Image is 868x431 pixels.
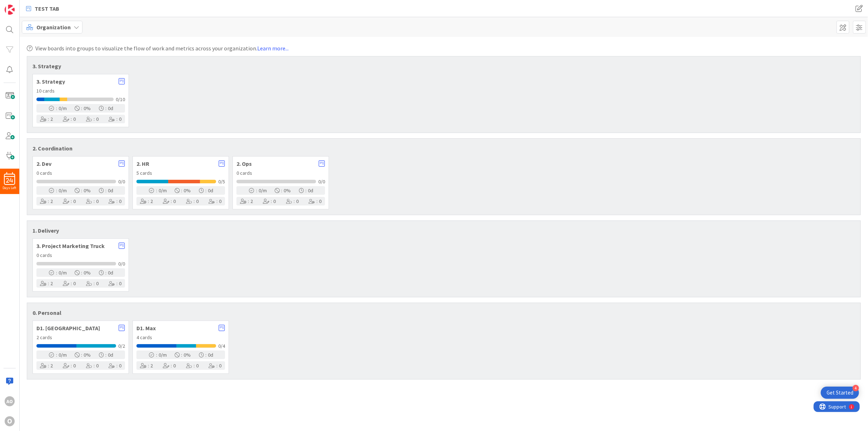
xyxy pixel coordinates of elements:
div: : [63,197,76,205]
span: 0 [173,198,176,205]
div: : [99,268,113,277]
div: : [148,186,167,195]
div: : [209,361,221,370]
span: 0 [73,362,76,370]
div: : [240,197,253,205]
span: 0 /m [159,351,167,359]
span: 0 [319,198,321,205]
span: 0 /m [59,187,67,194]
div: AO [5,396,15,406]
span: 24 [6,178,13,183]
span: 0 /m [259,187,267,194]
div: 0 cards [36,169,125,177]
div: : [175,351,191,359]
span: 0 [196,198,199,205]
div: : [40,361,53,370]
span: 0 [219,362,221,370]
div: : [163,197,176,205]
div: : [109,361,121,370]
span: 2 [150,362,153,370]
span: 0 /m [59,269,67,277]
span: View boards into groups to visualize the flow of work and metrics across your organization. [35,44,289,53]
div: : [199,186,213,195]
div: 0/10 [116,96,125,103]
span: 0 [119,280,121,287]
div: O [5,416,15,426]
span: 0 [173,362,176,370]
div: 0/0 [318,178,325,185]
span: 3. Project Marketing Truck [36,243,115,249]
div: Get Started [827,389,853,396]
span: 0 % [84,187,91,194]
b: 3. Strategy [33,62,61,70]
span: 0 [96,198,99,205]
div: 5 cards [136,169,225,177]
div: : [275,186,291,195]
b: 2. Coordination [33,144,73,153]
div: : [299,186,313,195]
div: 0/0 [118,178,125,185]
span: 2 [50,115,53,123]
div: : [40,197,53,205]
span: 0 [96,115,99,123]
div: : [186,197,199,205]
div: : [99,351,113,359]
span: 2 [50,198,53,205]
div: : [75,268,91,277]
span: 0 d [108,187,113,194]
span: 2 [150,198,153,205]
span: 0 /m [59,351,67,359]
span: 0 [73,198,76,205]
span: 0 d [108,269,113,277]
div: : [109,197,121,205]
span: 3. Strategy [36,79,115,84]
div: 10 cards [36,87,125,95]
span: 0 [119,198,121,205]
span: 0 [296,198,299,205]
span: 0 [73,280,76,287]
span: 0 /m [159,187,167,194]
b: 0. Personal [33,308,61,317]
span: 2. Ops [236,161,315,167]
b: 1. Delivery [33,226,59,235]
div: 4 cards [136,334,225,341]
span: 0 [273,198,276,205]
span: Support [15,1,33,10]
a: Learn more... [257,45,289,52]
span: 2 [50,280,53,287]
div: 0/2 [118,342,125,350]
span: 0 d [108,351,113,359]
span: 0 % [84,105,91,112]
div: : [86,361,99,370]
span: 0 % [84,351,91,359]
div: 0/0 [118,260,125,268]
span: 0 d [308,187,313,194]
span: 2 [250,198,253,205]
span: 2. Dev [36,161,115,167]
div: Open Get Started checklist, remaining modules: 4 [821,387,859,399]
div: : [86,197,99,205]
div: : [86,279,99,288]
div: : [140,361,153,370]
span: 2 [50,362,53,370]
div: : [186,361,199,370]
div: : [48,186,67,195]
span: 0 d [208,351,213,359]
span: TEST TAB [35,4,59,13]
div: : [75,351,91,359]
div: : [63,115,76,123]
div: : [75,186,91,195]
div: : [63,361,76,370]
div: : [63,279,76,288]
div: : [99,186,113,195]
div: : [48,104,67,113]
div: : [175,186,191,195]
div: : [199,351,213,359]
span: 0 d [108,105,113,112]
div: : [75,104,91,113]
span: 0 /m [59,105,67,112]
div: : [140,197,153,205]
span: 0 % [84,269,91,277]
div: : [40,279,53,288]
div: : [48,268,67,277]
